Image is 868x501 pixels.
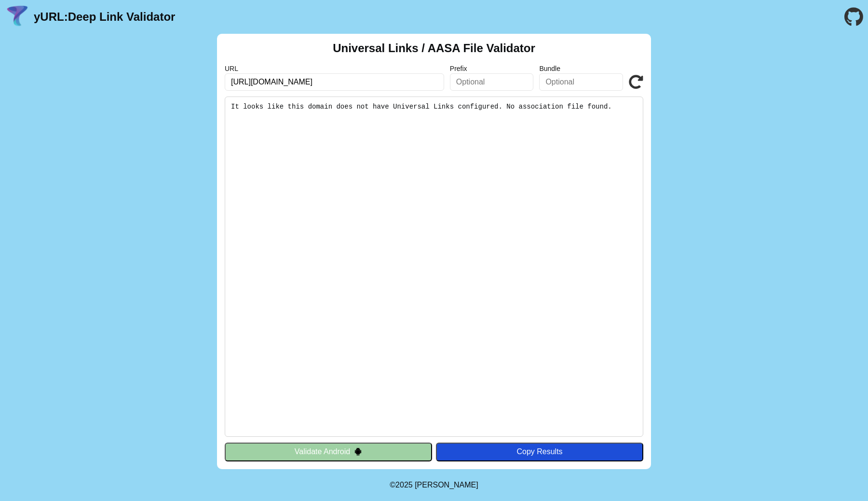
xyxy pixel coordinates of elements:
label: URL [225,65,444,72]
input: Optional [539,73,623,91]
label: Bundle [539,65,623,72]
span: 2025 [395,481,413,489]
h2: Universal Links / AASA File Validator [333,42,535,55]
img: droidIcon.svg [354,447,362,456]
div: Copy Results [441,447,638,456]
pre: It looks like this domain does not have Universal Links configured. No association file found. [225,97,643,437]
label: Prefix [450,65,534,72]
button: Copy Results [436,443,643,461]
img: yURL Logo [5,4,30,29]
footer: © [390,469,478,501]
button: Validate Android [225,443,432,461]
input: Required [225,73,444,91]
input: Optional [450,73,534,91]
a: yURL:Deep Link Validator [34,10,175,24]
a: Michael Ibragimchayev's Personal Site [415,481,478,489]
